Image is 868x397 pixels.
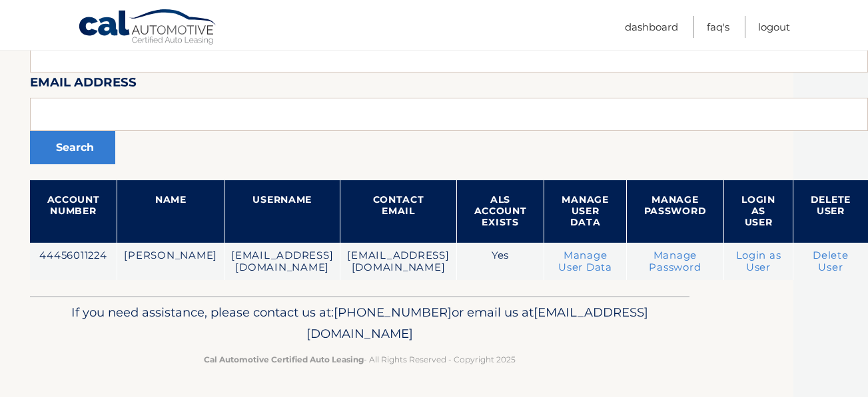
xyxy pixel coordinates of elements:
[224,243,340,281] td: [EMAIL_ADDRESS][DOMAIN_NAME]
[78,9,218,47] a: Cal Automotive
[558,249,612,273] a: Manage User Data
[793,180,868,243] th: Delete User
[39,302,681,344] p: If you need assistance, please contact us at: or email us at
[649,249,701,273] a: Manage Password
[30,180,117,243] th: Account Number
[456,243,544,281] td: Yes
[544,180,626,243] th: Manage User Data
[30,131,115,164] button: Search
[340,180,456,243] th: Contact Email
[707,16,729,38] a: FAQ's
[117,180,224,243] th: Name
[30,243,117,281] td: 44456011224
[30,72,137,97] label: Email Address
[204,354,364,364] strong: Cal Automotive Certified Auto Leasing
[39,352,681,366] p: - All Rights Reserved - Copyright 2025
[736,249,781,273] a: Login as User
[724,180,793,243] th: Login as User
[224,180,340,243] th: Username
[625,16,678,38] a: Dashboard
[758,16,790,38] a: Logout
[340,243,456,281] td: [EMAIL_ADDRESS][DOMAIN_NAME]
[117,243,224,281] td: [PERSON_NAME]
[334,305,452,320] span: [PHONE_NUMBER]
[456,180,544,243] th: ALS Account Exists
[813,249,849,273] a: Delete User
[306,305,648,341] span: [EMAIL_ADDRESS][DOMAIN_NAME]
[626,180,724,243] th: Manage Password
